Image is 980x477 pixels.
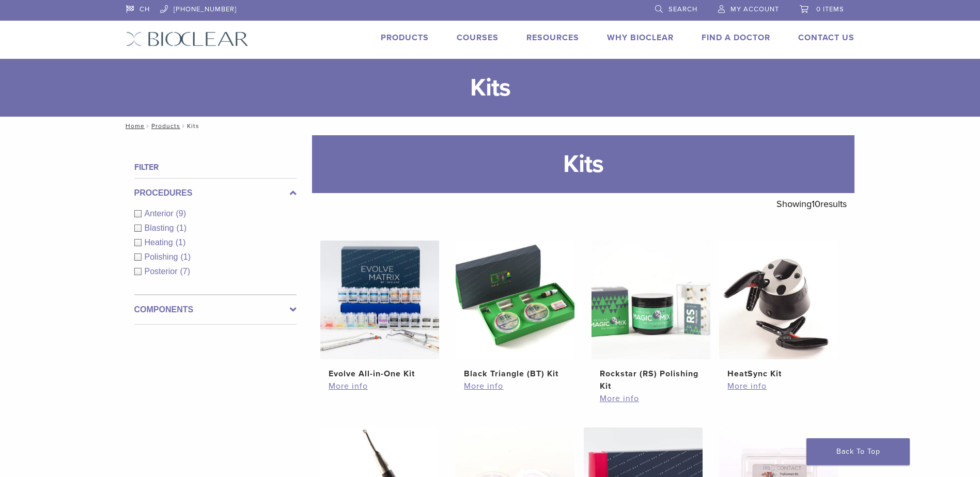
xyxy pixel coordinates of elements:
[776,193,847,215] p: Showing results
[607,33,674,43] a: Why Bioclear
[134,187,297,199] label: Procedures
[464,368,566,380] h2: Black Triangle (BT) Kit
[806,438,910,465] a: Back To Top
[381,33,429,43] a: Products
[719,241,838,359] img: HeatSync Kit
[668,5,697,13] span: Search
[312,135,854,193] h1: Kits
[730,5,779,13] span: My Account
[727,380,830,392] a: More info
[118,117,862,135] nav: Kits
[816,5,844,13] span: 0 items
[176,209,186,218] span: (9)
[591,241,711,392] a: Rockstar (RS) Polishing KitRockstar (RS) Polishing Kit
[320,241,439,359] img: Evolve All-in-One Kit
[719,241,839,380] a: HeatSync KitHeatSync Kit
[727,368,830,380] h2: HeatSync Kit
[329,368,431,380] h2: Evolve All-in-One Kit
[145,209,176,218] span: Anterior
[145,224,177,232] span: Blasting
[455,241,575,380] a: Black Triangle (BT) KitBlack Triangle (BT) Kit
[134,304,297,316] label: Components
[176,238,186,247] span: (1)
[600,368,702,392] h2: Rockstar (RS) Polishing Kit
[180,267,191,276] span: (7)
[812,198,820,210] span: 10
[464,380,566,392] a: More info
[329,380,431,392] a: More info
[151,122,180,130] a: Products
[122,122,145,130] a: Home
[176,224,186,232] span: (1)
[180,123,187,129] span: /
[145,123,151,129] span: /
[145,238,176,247] span: Heating
[798,33,854,43] a: Contact Us
[457,33,499,43] a: Courses
[145,267,180,276] span: Posterior
[180,252,191,261] span: (1)
[145,252,181,261] span: Polishing
[600,392,702,405] a: More info
[702,33,770,43] a: Find A Doctor
[592,241,710,359] img: Rockstar (RS) Polishing Kit
[320,241,440,380] a: Evolve All-in-One KitEvolve All-in-One Kit
[526,33,579,43] a: Resources
[134,161,297,173] h4: Filter
[126,31,248,46] img: Bioclear
[456,241,574,359] img: Black Triangle (BT) Kit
